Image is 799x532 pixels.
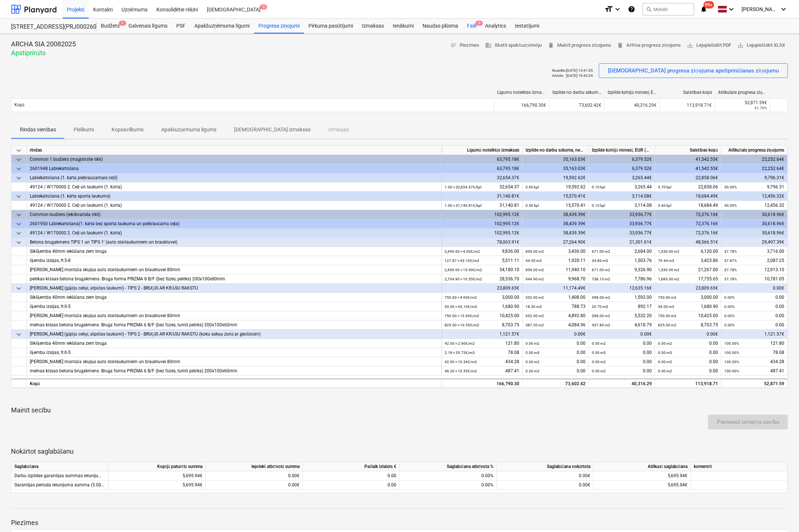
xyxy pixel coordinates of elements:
div: Common 1 budžets (maģistrālie tīkli) [30,155,438,164]
div: Atlikušais progresa ziņojums [718,90,767,95]
div: 40,316.29€ [604,99,660,111]
div: Izpilde no darbu sākuma, neskaitot kārtējā mēneša izpildi [552,90,602,95]
i: format_size [604,5,613,14]
div: 4,084.96 [526,320,586,330]
div: 78,063.91€ [442,238,523,247]
div: 49124 / W170000 2. Ceļi un laukumi (1. kārta) [30,182,438,192]
p: Atvērts : [552,73,564,78]
div: Darbu izpildes garantijas summas ieturējums (5.00%) [11,471,109,480]
div: 113,918.71€ [660,99,715,111]
div: 33,936.77€ [589,219,655,228]
i: keyboard_arrow_down [613,5,622,14]
small: 738.10 m2 [592,277,610,281]
div: 11,940.10 [526,265,586,274]
div: Betona bruģakmens TIPS 1 un TIPS 1' (auto stāvlaukumiem un brauktuvei) [30,238,438,247]
div: 21,267.00 [658,265,718,274]
div: [STREET_ADDRESS](PRJ0002600) 2601946 [11,23,88,31]
div: 1,680.90 [445,302,519,311]
div: 30,618.96€ [721,210,788,219]
small: 671.00 m2 [592,249,610,253]
div: 15,570.41€ [523,192,589,201]
div: komentēt [691,462,788,471]
div: 72,376.16€ [655,219,721,228]
div: 72,376.16€ [655,228,721,238]
div: Saistības kopā [663,90,712,95]
div: 32,654.37€ [442,173,523,182]
span: [PERSON_NAME] [742,6,778,12]
div: Izpilde kārtējā mēnesī, EUR (bez PVN) [608,90,657,95]
div: 166,790.30€ [494,99,549,111]
span: delete [548,42,554,49]
div: 52,871.59€ [718,100,767,105]
div: PSF [172,19,190,33]
span: keyboard_arrow_down [14,229,23,238]
button: Skatīt apakšuzņēmēju [482,40,545,51]
div: 4,892.80 [526,311,586,320]
small: 0.00% [724,323,735,327]
span: save_alt [687,42,693,49]
small: 0.00% [724,314,735,318]
div: 1,920.11 [526,256,586,265]
p: [DEMOGRAPHIC_DATA] izmaksas [234,126,311,134]
div: 1,592.00 [592,293,652,302]
div: 22,252.64€ [721,155,788,164]
a: Apakšuzņēmuma līgumi [190,19,254,33]
span: 3 [475,21,483,26]
small: 0.70 kpl [658,185,671,189]
div: 3,114.08 [592,201,652,210]
span: keyboard_arrow_down [14,192,23,201]
p: Apakšuzņēmuma līgums [161,126,217,134]
a: Iestatījumi [510,19,544,33]
div: 0.00€ [721,284,788,293]
div: 72,376.16€ [655,210,721,219]
div: Saistības kopā [655,146,721,155]
div: 29,497.39€ [721,238,788,247]
iframe: Chat Widget [762,497,799,532]
div: šķembu izsijas, fr.5-8 [30,256,438,265]
div: Kopā [27,379,442,388]
div: Budžets [96,19,124,33]
span: delete [617,42,623,49]
small: 127.87 × 43.10€ / m3 [445,259,479,263]
small: 0.60 kpl [658,203,671,208]
p: [DATE] 16:42:34 [566,73,593,78]
div: Progresa ziņojumi [254,19,304,33]
span: save_alt [738,42,744,49]
small: 859.00 m2 [526,268,544,272]
small: 750.00 × 4.00€ / m2 [445,295,477,299]
div: 9,796.31 [724,182,784,192]
small: 859.00 m2 [526,249,544,253]
div: 63,795.18€ [442,164,523,173]
small: 398.00 m2 [592,314,610,318]
div: 1,121.57€ [442,330,523,339]
span: 1 [119,21,126,26]
span: keyboard_arrow_down [14,238,23,247]
span: Skatīt apakšuzņēmēju [485,41,542,50]
small: 44.55 m3 [526,259,542,263]
small: 20.70 m3 [592,305,608,309]
small: 1.00 × 32,654.37€ / kpl [445,185,481,189]
span: business [485,42,492,49]
div: 12,456.32€ [721,192,788,201]
div: 9,968.70 [526,274,586,284]
div: Ienākumi [388,19,418,33]
i: notifications [700,5,707,14]
div: 31,140.81 [445,201,519,210]
div: 5,511.11 [445,256,519,265]
div: 23,809.65€ [655,284,721,293]
div: 0.00€ [523,330,589,339]
div: 41,542.55€ [655,164,721,173]
div: 3,265.44 [592,182,652,192]
div: 32,654.37 [445,182,519,192]
small: 0.50 kpl [526,203,539,208]
div: [DEMOGRAPHIC_DATA] progresa ziņojuma apstiprināšanas ziņojumu [608,66,779,75]
span: keyboard_arrow_down [14,155,23,164]
div: Iepriekš atbrīvotā summa [206,462,303,471]
div: Izpilde kārtējā mēnesī, EUR (bez PVN) [589,146,655,155]
div: 22,858.06 [658,182,718,192]
div: 788.73 [526,302,586,311]
small: 79.44 m3 [658,259,674,263]
span: keyboard_arrow_down [14,284,23,293]
button: Meklēt [643,3,694,15]
small: 1,530.00 m2 [658,268,679,272]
